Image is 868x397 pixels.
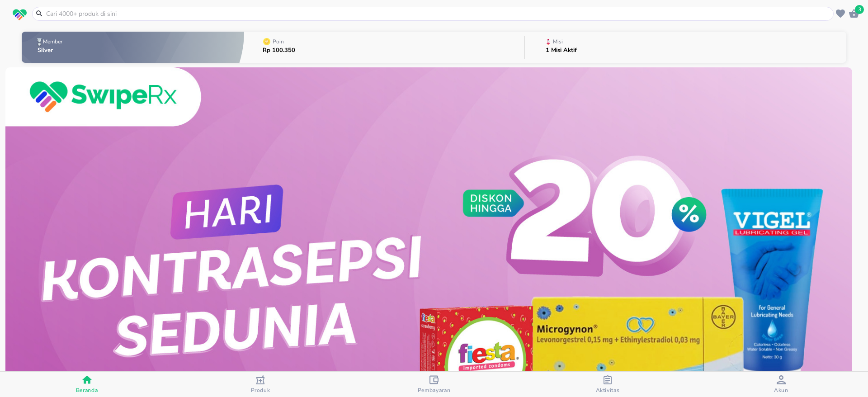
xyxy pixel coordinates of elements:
[244,29,524,65] button: PoinRp 100.350
[76,387,98,394] span: Beranda
[546,47,577,53] p: 1 Misi Aktif
[273,39,284,44] p: Poin
[45,9,831,19] input: Cari 4000+ produk di sini
[251,387,270,394] span: Produk
[13,9,27,21] img: logo_swiperx_s.bd005f3b.svg
[774,387,788,394] span: Akun
[263,47,295,53] p: Rp 100.350
[855,5,864,14] span: 3
[521,372,694,397] button: Aktivitas
[347,372,521,397] button: Pembayaran
[174,372,347,397] button: Produk
[418,387,451,394] span: Pembayaran
[694,372,868,397] button: Akun
[553,39,563,44] p: Misi
[38,47,64,53] p: Silver
[847,7,861,20] button: 3
[525,29,846,65] button: Misi1 Misi Aktif
[22,29,244,65] button: MemberSilver
[596,387,620,394] span: Aktivitas
[43,39,62,44] p: Member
